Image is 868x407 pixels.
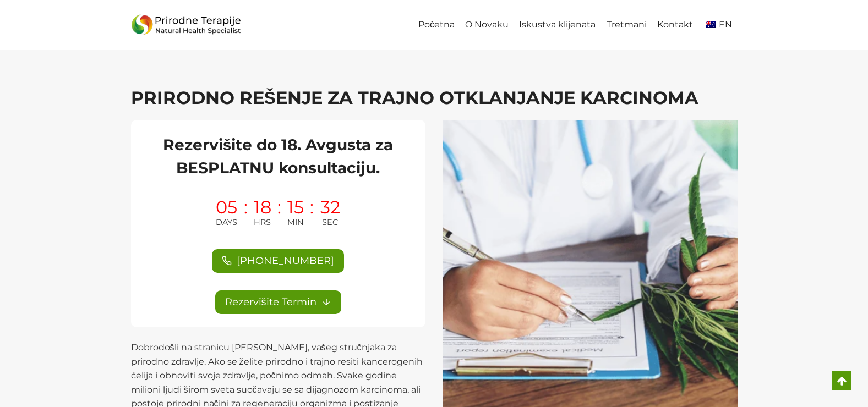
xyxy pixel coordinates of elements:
a: Scroll to top [832,371,851,391]
span: HRS [254,216,271,229]
img: Prirodne_Terapije_Logo - Prirodne Terapije [131,12,241,38]
span: [PHONE_NUMBER] [237,253,334,269]
span: : [310,199,314,229]
a: [PHONE_NUMBER] [212,249,344,273]
span: EN [719,19,732,30]
nav: Primary Navigation [413,13,737,37]
a: Rezervišite Termin [215,290,341,314]
h2: Rezervišite do 18. Avgusta za BESPLATNU konsultaciju. [144,133,412,179]
span: 05 [216,199,237,216]
span: 15 [287,199,304,216]
span: Rezervišite Termin [225,294,316,310]
a: Kontakt [652,13,698,37]
span: MIN [287,216,304,229]
span: SEC [322,216,338,229]
span: 32 [320,199,340,216]
span: 18 [254,199,271,216]
span: DAYS [216,216,237,229]
span: : [277,199,281,229]
a: en_AUEN [698,13,737,37]
span: : [244,199,248,229]
a: Tretmani [601,13,652,37]
a: Početna [413,13,460,37]
h1: PRIRODNO REŠENJE ZA TRAJNO OTKLANJANJE KARCINOMA [131,85,738,111]
a: Iskustva klijenata [514,13,601,37]
img: English [706,21,716,28]
a: O Novaku [460,13,514,37]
